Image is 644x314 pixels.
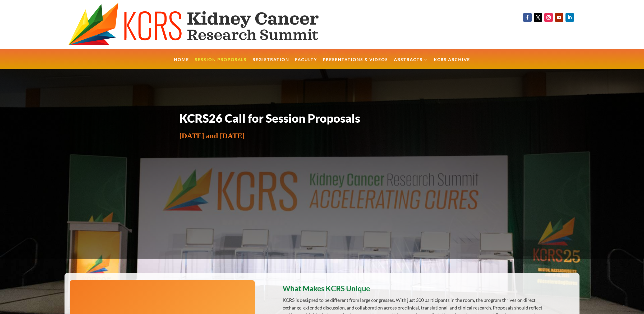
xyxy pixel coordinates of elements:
[68,3,349,46] img: KCRS generic logo wide
[534,13,542,22] a: Follow on X
[323,58,388,69] a: Presentations & Videos
[565,13,574,22] a: Follow on LinkedIn
[283,284,370,293] strong: What Makes KCRS Unique
[523,13,532,22] a: Follow on Facebook
[295,58,317,69] a: Faculty
[394,58,428,69] a: Abstracts
[174,58,189,69] a: Home
[252,58,289,69] a: Registration
[555,13,563,22] a: Follow on Youtube
[179,111,465,128] h1: KCRS26 Call for Session Proposals
[195,58,247,69] a: Session Proposals
[544,13,553,22] a: Follow on Instagram
[434,58,470,69] a: KCRS Archive
[179,128,465,143] p: [DATE] and [DATE]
